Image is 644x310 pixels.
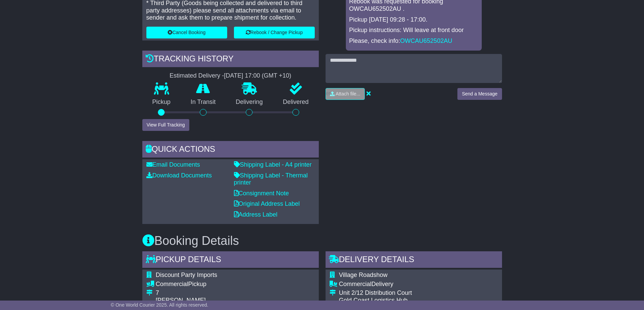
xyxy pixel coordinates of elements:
a: Download Documents [146,172,212,179]
div: [PERSON_NAME] [156,297,260,304]
div: 7 [156,289,260,297]
div: Unit 2/12 Distribution Court [339,289,442,297]
div: Quick Actions [142,141,319,159]
div: Pickup Details [142,251,319,270]
div: Pickup [156,281,260,288]
p: Pickup [142,98,181,106]
div: Delivery Details [326,251,502,270]
span: Discount Party Imports [156,272,217,278]
span: Commercial [339,281,372,287]
p: Delivered [273,98,319,106]
a: OWCAU652502AU [400,37,452,44]
div: [DATE] 17:00 (GMT +10) [224,72,291,80]
p: Pickup [DATE] 09:28 - 17:00. [349,16,478,24]
button: Cancel Booking [146,27,227,38]
a: Shipping Label - Thermal printer [234,172,308,186]
span: Village Roadshow [339,272,388,278]
p: Please, check info: [349,37,478,45]
a: Consignment Note [234,190,289,197]
a: Original Address Label [234,200,300,207]
div: Gold Coast Logistics Hub [339,297,442,304]
a: Email Documents [146,161,200,168]
button: Send a Message [457,88,502,100]
span: © One World Courier 2025. All rights reserved. [111,302,209,308]
p: Delivering [226,98,273,106]
button: Rebook / Change Pickup [234,27,315,38]
span: Commercial [156,281,188,287]
div: Tracking history [142,51,319,69]
a: Address Label [234,211,278,218]
h3: Booking Details [142,234,502,248]
button: View Full Tracking [142,119,189,131]
div: Delivery [339,281,442,288]
div: Estimated Delivery - [142,72,319,80]
p: Pickup instructions: Will leave at front door [349,27,478,34]
a: Shipping Label - A4 printer [234,161,312,168]
p: In Transit [181,98,226,106]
